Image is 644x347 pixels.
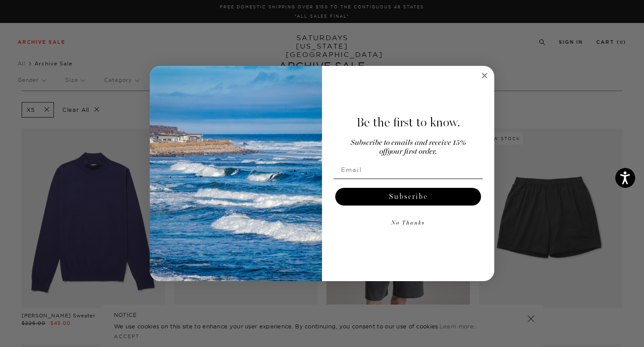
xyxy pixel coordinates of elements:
[356,115,460,130] span: Be the first to know.
[333,214,483,232] button: No Thanks
[387,148,437,156] span: your first order.
[379,148,387,156] span: off
[479,70,490,81] button: Close dialog
[333,161,483,179] input: Email
[150,66,322,282] img: 125c788d-000d-4f3e-b05a-1b92b2a23ec9.jpeg
[351,139,466,147] span: Subscribe to emails and receive 15%
[335,188,481,206] button: Subscribe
